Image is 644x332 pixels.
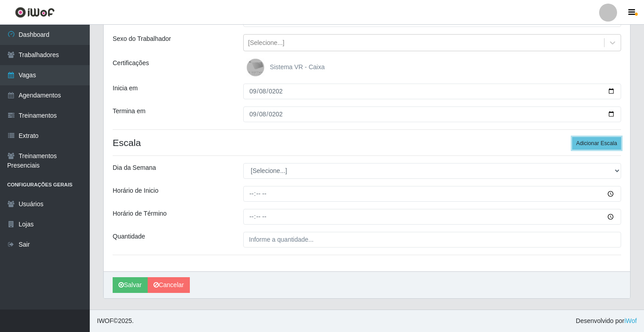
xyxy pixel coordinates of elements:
span: © 2025 . [97,316,134,326]
img: Sistema VR - Caixa [246,58,268,76]
label: Quantidade [113,232,145,241]
div: [Selecione...] [248,38,285,48]
input: 00:00 [243,186,621,202]
span: IWOF [97,317,114,324]
label: Horário de Inicio [113,186,158,195]
label: Termina em [113,106,145,116]
img: CoreUI Logo [15,7,55,18]
label: Inicia em [113,84,138,93]
input: Informe a quantidade... [243,232,621,248]
label: Horário de Término [113,209,166,218]
span: Desenvolvido por [576,316,637,326]
input: 00/00/0000 [243,106,621,122]
button: Adicionar Escala [572,137,621,150]
a: Cancelar [148,277,190,293]
span: Sistema VR - Caixa [270,63,324,71]
label: Sexo do Trabalhador [113,34,171,44]
label: Certificações [113,58,149,68]
input: 00/00/0000 [243,84,621,99]
button: Salvar [113,277,148,293]
a: iWof [624,317,637,324]
h4: Escala [113,137,621,148]
label: Dia da Semana [113,163,156,173]
input: 00:00 [243,209,621,225]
